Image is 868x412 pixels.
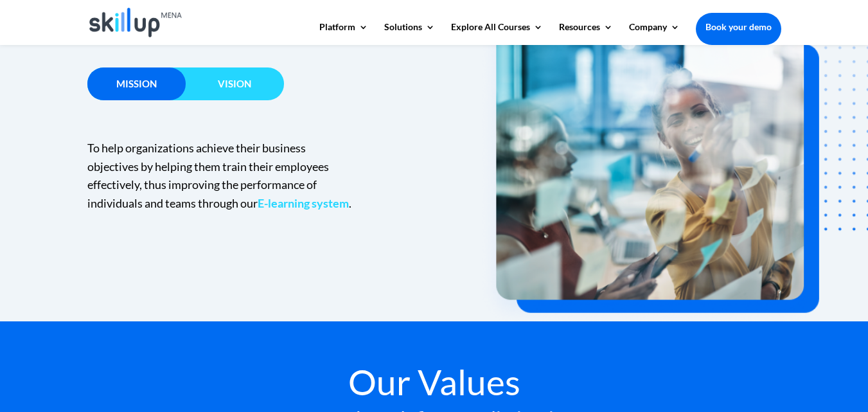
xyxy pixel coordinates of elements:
[89,8,182,37] img: Skillup Mena
[116,78,157,89] span: Mission
[87,139,357,213] p: To help organizations achieve their business objectives by helping them train their employees eff...
[87,364,781,406] h2: Our Values
[629,22,680,44] a: Company
[384,22,435,44] a: Solutions
[218,78,251,89] span: Vision
[654,273,868,412] iframe: Chat Widget
[451,22,543,44] a: Explore All Courses
[319,22,368,44] a: Platform
[696,13,781,41] a: Book your demo
[559,22,613,44] a: Resources
[258,196,349,210] a: E-learning system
